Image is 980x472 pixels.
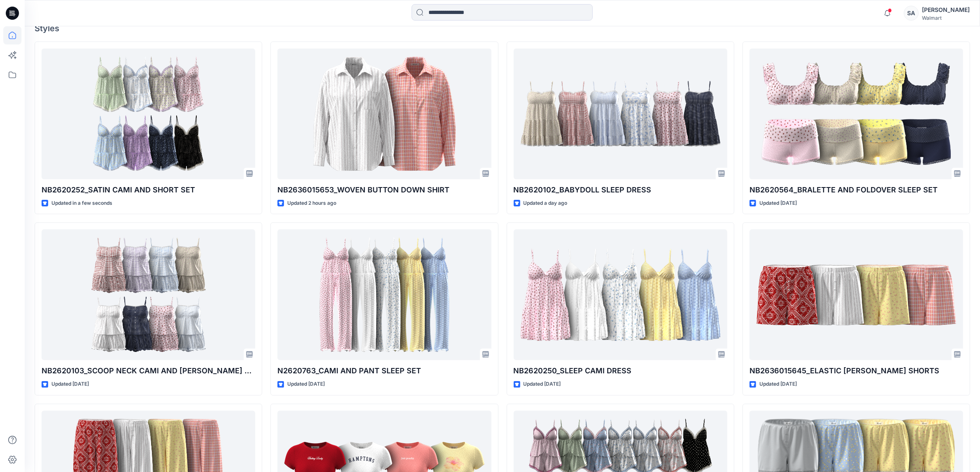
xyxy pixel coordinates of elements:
p: Updated [DATE] [524,380,561,389]
div: Walmart [922,15,970,21]
p: NB2620102_BABYDOLL SLEEP DRESS [514,184,727,196]
p: Updated [DATE] [287,380,325,389]
p: NB2620250_SLEEP CAMI DRESS [514,365,727,377]
a: NB2636015653_WOVEN BUTTON DOWN SHIRT [277,49,491,179]
a: NB2620250_SLEEP CAMI DRESS [514,229,727,360]
div: SA [904,6,919,21]
p: Updated [DATE] [51,380,89,389]
a: NB2620564_BRALETTE AND FOLDOVER SLEEP SET [750,49,963,179]
p: NB2636015645_ELASTIC [PERSON_NAME] SHORTS [750,365,963,377]
p: NB2620252_SATIN CAMI AND SHORT SET [42,184,255,196]
p: Updated a day ago [524,199,568,208]
a: NB2636015645_ELASTIC BF BOXER SHORTS [750,229,963,360]
p: Updated [DATE] [759,380,797,389]
a: NB2620102_BABYDOLL SLEEP DRESS [514,49,727,179]
p: NB2620564_BRALETTE AND FOLDOVER SLEEP SET [750,184,963,196]
p: Updated in a few seconds [51,199,112,208]
a: NB2620252_SATIN CAMI AND SHORT SET [42,49,255,179]
p: N2620763_CAMI AND PANT SLEEP SET [277,365,491,377]
a: NB2620103_SCOOP NECK CAMI AND BLOOMER SET [42,229,255,360]
p: Updated 2 hours ago [287,199,336,208]
div: [PERSON_NAME] [922,5,970,15]
p: NB2636015653_WOVEN BUTTON DOWN SHIRT [277,184,491,196]
p: NB2620103_SCOOP NECK CAMI AND [PERSON_NAME] SET [42,365,255,377]
p: Updated [DATE] [759,199,797,208]
a: N2620763_CAMI AND PANT SLEEP SET [277,229,491,360]
h4: Styles [35,23,970,33]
